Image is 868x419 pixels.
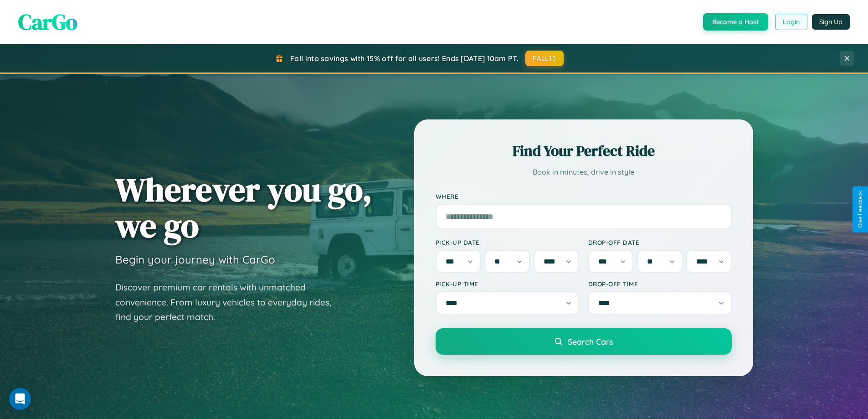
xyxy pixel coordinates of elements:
button: Sign Up [812,14,850,30]
span: Search Cars [568,336,613,347]
div: Give Feedback [857,191,863,228]
button: FALL15 [525,51,564,66]
label: Where [436,192,732,200]
span: CarGo [18,7,77,37]
div: Open Intercom Messenger [9,388,31,410]
h3: Begin your journey with CarGo [115,253,275,266]
button: Search Cars [436,328,732,355]
label: Pick-up Date [436,238,579,246]
h1: Wherever you go, we go [115,171,372,243]
label: Drop-off Date [588,238,732,246]
p: Discover premium car rentals with unmatched convenience. From luxury vehicles to everyday rides, ... [115,280,343,325]
span: Fall into savings with 15% off for all users! Ends [DATE] 10am PT. [290,54,519,63]
h2: Find Your Perfect Ride [436,141,732,161]
button: Become a Host [703,13,768,31]
label: Pick-up Time [436,280,579,288]
button: Login [775,14,807,30]
label: Drop-off Time [588,280,732,288]
p: Book in minutes, drive in style [436,166,732,179]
